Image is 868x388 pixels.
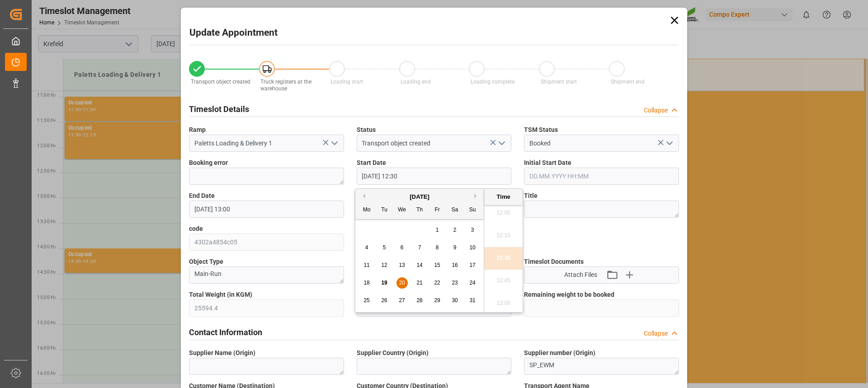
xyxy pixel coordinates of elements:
span: Loading end [401,79,431,85]
span: 21 [416,280,422,286]
div: Choose Monday, August 11th, 2025 [361,260,373,271]
div: Choose Saturday, August 9th, 2025 [449,242,461,253]
span: 31 [469,297,475,304]
div: Choose Monday, August 4th, 2025 [361,242,373,253]
div: Choose Wednesday, August 6th, 2025 [396,242,408,253]
div: Choose Monday, August 25th, 2025 [361,295,373,306]
div: Choose Wednesday, August 13th, 2025 [396,260,408,271]
span: 4 [365,244,368,251]
span: 26 [381,297,387,304]
div: Mo [361,205,373,216]
button: Next Month [474,193,480,199]
span: 19 [381,280,387,286]
span: 3 [471,227,474,233]
span: Attach Files [564,270,597,280]
input: DD.MM.YYYY HH:MM [189,201,344,218]
div: We [396,205,408,216]
span: 5 [383,244,386,251]
button: open menu [662,136,675,150]
h2: Contact Information [189,326,262,338]
div: Choose Thursday, August 14th, 2025 [414,260,425,271]
span: 13 [399,262,405,268]
div: Choose Sunday, August 24th, 2025 [467,277,478,289]
span: Shipment start [541,79,577,85]
div: Choose Sunday, August 31st, 2025 [467,295,478,306]
span: Supplier number (Origin) [524,348,595,358]
div: Time [486,192,520,201]
div: Choose Friday, August 29th, 2025 [432,295,443,306]
span: Shipment end [611,79,645,85]
div: Tu [379,205,390,216]
input: Type to search/select [357,135,512,152]
span: Total Weight (in KGM) [189,290,252,299]
span: 20 [399,280,405,286]
button: open menu [495,136,508,150]
span: 29 [434,297,440,304]
span: Loading complete [471,79,514,85]
div: Choose Saturday, August 16th, 2025 [449,260,461,271]
span: 15 [434,262,440,268]
h2: Timeslot Details [189,103,249,115]
span: Remaining weight to be booked [524,290,614,299]
div: Choose Tuesday, August 12th, 2025 [379,260,390,271]
span: Title [524,191,538,201]
span: 8 [436,244,439,251]
span: 16 [452,262,458,268]
span: Object Type [189,257,223,266]
div: Choose Thursday, August 28th, 2025 [414,295,425,306]
div: Choose Wednesday, August 27th, 2025 [396,295,408,306]
span: 30 [452,297,458,304]
span: 18 [363,280,369,286]
div: Choose Friday, August 22nd, 2025 [432,277,443,289]
div: Choose Sunday, August 10th, 2025 [467,242,478,253]
span: 9 [453,244,457,251]
span: 25 [363,297,369,304]
h2: Update Appointment [189,26,278,40]
span: Supplier Country (Origin) [357,348,429,358]
span: 12 [381,262,387,268]
span: TSM Status [524,125,558,135]
div: Choose Friday, August 8th, 2025 [432,242,443,253]
span: Ramp [189,125,206,135]
span: 22 [434,280,440,286]
div: Su [467,205,478,216]
span: Timeslot Documents [524,257,584,266]
span: Supplier Name (Origin) [189,348,255,358]
div: Choose Monday, August 18th, 2025 [361,277,373,289]
div: Choose Saturday, August 30th, 2025 [449,295,461,306]
div: Choose Friday, August 1st, 2025 [432,224,443,236]
span: Start Date [357,158,386,168]
span: 10 [469,244,475,251]
span: 6 [401,244,404,251]
div: [DATE] [355,192,484,201]
div: Choose Tuesday, August 19th, 2025 [379,277,390,289]
div: Choose Sunday, August 17th, 2025 [467,260,478,271]
div: Th [414,205,425,216]
div: Collapse [644,106,668,115]
span: 28 [416,297,422,304]
button: Previous Month [360,193,365,199]
div: Choose Saturday, August 2nd, 2025 [449,224,461,236]
span: 24 [469,280,475,286]
div: Fr [432,205,443,216]
span: 23 [452,280,458,286]
span: End Date [189,191,215,201]
input: Type to search/select [189,135,344,152]
div: Choose Tuesday, August 26th, 2025 [379,295,390,306]
span: 7 [418,244,421,251]
span: 17 [469,262,475,268]
span: Initial Start Date [524,158,571,168]
div: month 2025-08 [358,221,481,309]
span: Loading start [330,79,363,85]
span: Booking error [189,158,228,168]
textarea: Main-Run [189,266,344,284]
div: Choose Thursday, August 21st, 2025 [414,277,425,289]
div: Sa [449,205,461,216]
input: DD.MM.YYYY HH:MM [524,168,679,185]
span: 11 [363,262,369,268]
div: Collapse [644,329,668,338]
input: DD.MM.YYYY HH:MM [357,168,512,185]
span: 2 [453,227,457,233]
span: Status [357,125,376,135]
span: 1 [436,227,439,233]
